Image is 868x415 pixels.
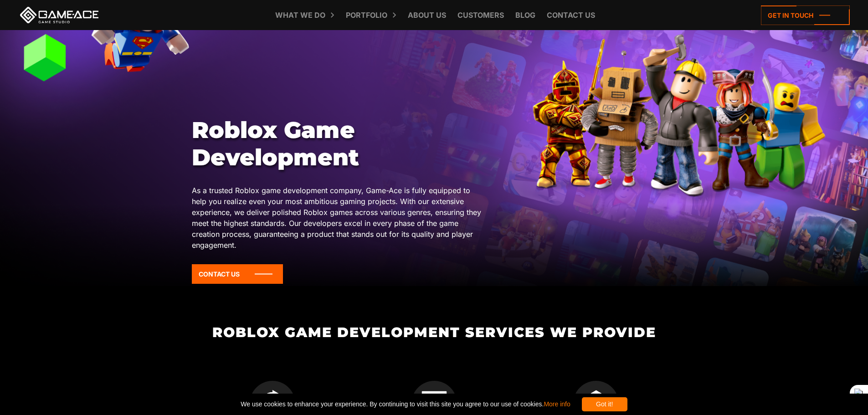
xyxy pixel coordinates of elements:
[241,397,570,411] span: We use cookies to enhance your experience. By continuing to visit this site you agree to our use ...
[192,185,483,251] p: As a trusted Roblox game development company, Game-Ace is fully equipped to help you realize even...
[192,117,483,171] h1: Roblox Game Development
[761,5,850,25] a: Get in touch
[582,397,627,411] div: Got it!
[191,325,677,340] h2: Roblox Game Development Services We Provide
[544,400,570,408] a: More info
[192,264,283,284] a: Contact Us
